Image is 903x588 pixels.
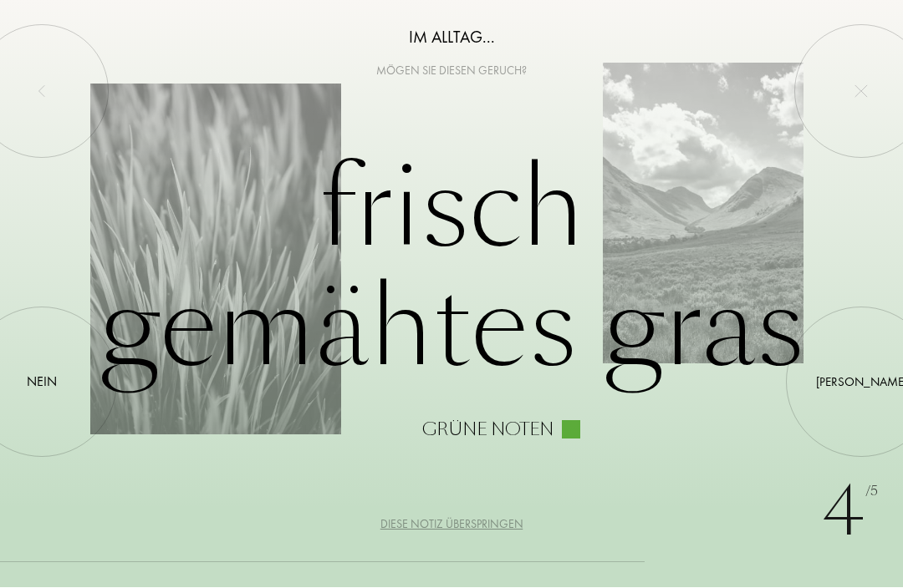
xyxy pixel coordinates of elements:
[422,421,554,439] div: Grüne Noten
[90,149,813,439] div: Frisch gemähtes Gras
[865,483,878,502] span: /5
[855,85,868,99] img: quit_onboard.svg
[35,85,48,99] img: left_onboard.svg
[27,373,57,393] div: Nein
[822,463,878,563] div: 4
[380,516,523,534] div: Diese Notiz überspringen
